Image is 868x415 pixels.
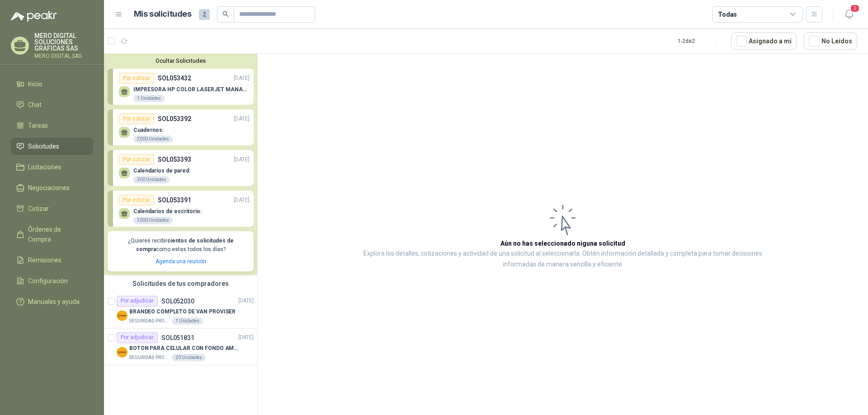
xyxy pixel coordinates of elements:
[113,237,248,254] p: ¿Quieres recibir como estas todos los días?
[234,74,250,83] p: [DATE]
[28,297,80,307] span: Manuales y ayuda
[28,204,49,214] span: Cotizar
[129,354,170,361] p: SEGURIDAD PROVISER LTDA
[158,195,191,205] p: SOL053391
[11,200,93,217] a: Cotizar
[731,33,797,50] button: Asignado a mi
[119,195,154,205] div: Por cotizar
[133,135,173,143] div: 2000 Unidades
[117,296,158,307] div: Por adjudicar
[104,54,257,275] div: Ocultar SolicitudesPor cotizarSOL053432[DATE] IMPRESORA HP COLOR LASERJET MANAGED E45028DN1 Unida...
[156,258,206,265] a: Agenda una reunión
[11,293,93,310] a: Manuales y ayuda
[28,224,85,244] span: Órdenes de Compra
[11,117,93,134] a: Tareas
[133,168,190,174] p: Calendarios de pared:
[28,121,48,131] span: Tareas
[108,69,254,105] a: Por cotizarSOL053432[DATE] IMPRESORA HP COLOR LASERJET MANAGED E45028DN1 Unidades
[158,154,191,164] p: SOL053393
[199,9,210,20] span: 2
[129,308,236,316] p: BRANDEO COMPLETO DE VAN PROVISER
[850,4,860,13] span: 3
[234,196,250,205] p: [DATE]
[34,53,93,59] p: MERO DIGITAL SAS
[119,73,154,84] div: Por cotizar
[158,73,191,83] p: SOL053432
[129,344,242,353] p: BOTON PARA CELULAR CON FONDO AMARILLO
[28,276,68,286] span: Configuración
[11,272,93,289] a: Configuración
[104,292,257,329] a: Por adjudicarSOL052030[DATE] Company LogoBRANDEO COMPLETO DE VAN PROVISERSEGURIDAD PROVISER LTDA1...
[133,86,250,93] p: IMPRESORA HP COLOR LASERJET MANAGED E45028DN
[136,238,234,252] b: cientos de solicitudes de compra
[11,96,93,113] a: Chat
[117,347,127,358] img: Company Logo
[222,11,229,17] span: search
[718,9,737,19] div: Todas
[158,114,191,124] p: SOL053392
[172,354,206,361] div: 20 Unidades
[172,317,203,325] div: 1 Unidades
[134,8,192,21] h1: Mis solicitudes
[119,154,154,165] div: Por cotizar
[804,33,857,50] button: No Leídos
[117,310,127,321] img: Company Logo
[28,141,59,151] span: Solicitudes
[11,179,93,196] a: Negociaciones
[348,248,778,270] p: Explora los detalles, cotizaciones y actividad de una solicitud al seleccionarla. Obtén informaci...
[108,191,254,227] a: Por cotizarSOL053391[DATE] Calendarios de escritorio:2000 Unidades
[161,335,194,341] p: SOL051831
[234,115,250,123] p: [DATE]
[11,252,93,269] a: Remisiones
[133,95,165,102] div: 1 Unidades
[11,11,57,22] img: Logo peakr
[108,57,254,64] button: Ocultar Solicitudes
[133,176,170,183] div: 300 Unidades
[500,238,625,248] h3: Aún no has seleccionado niguna solicitud
[11,221,93,248] a: Órdenes de Compra
[11,138,93,155] a: Solicitudes
[133,217,173,224] div: 2000 Unidades
[117,332,158,343] div: Por adjudicar
[28,79,42,89] span: Inicio
[28,162,61,172] span: Licitaciones
[108,150,254,186] a: Por cotizarSOL053393[DATE] Calendarios de pared:300 Unidades
[238,333,254,342] p: [DATE]
[234,155,250,164] p: [DATE]
[11,159,93,176] a: Licitaciones
[34,33,93,51] p: MERO DIGITAL SOLUCIONES GRAFICAS SAS
[119,113,154,124] div: Por cotizar
[238,297,254,305] p: [DATE]
[11,75,93,93] a: Inicio
[678,34,724,48] div: 1 - 2 de 2
[28,183,70,193] span: Negociaciones
[161,298,194,304] p: SOL052030
[129,317,170,325] p: SEGURIDAD PROVISER LTDA
[108,109,254,145] a: Por cotizarSOL053392[DATE] Cuadernos:2000 Unidades
[133,208,202,214] p: Calendarios de escritorio:
[841,6,857,23] button: 3
[104,329,257,365] a: Por adjudicarSOL051831[DATE] Company LogoBOTON PARA CELULAR CON FONDO AMARILLOSEGURIDAD PROVISER ...
[28,100,42,110] span: Chat
[133,127,173,133] p: Cuadernos:
[104,275,257,292] div: Solicitudes de tus compradores
[28,255,61,265] span: Remisiones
